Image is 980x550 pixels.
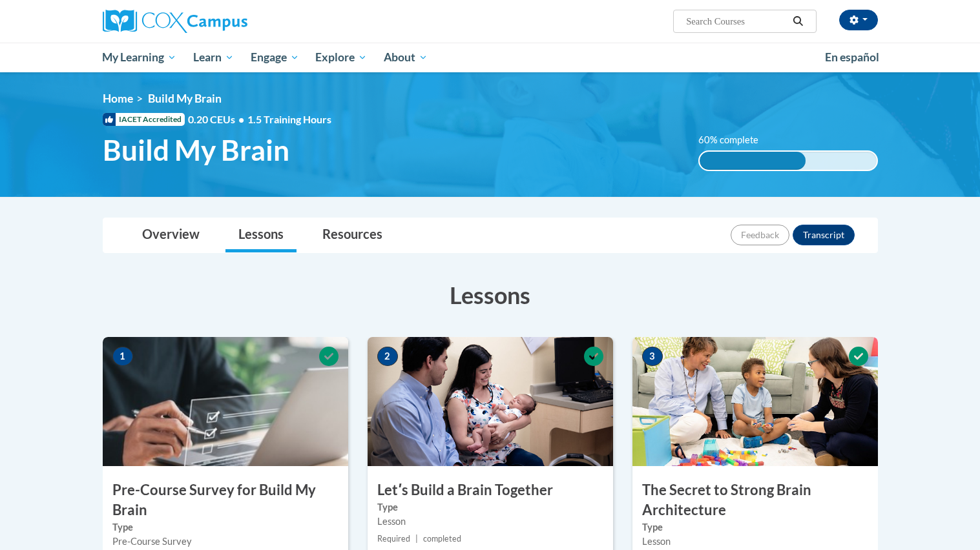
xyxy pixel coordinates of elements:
[368,480,613,500] h3: Letʹs Build a Brain Together
[251,50,299,65] span: Engage
[423,534,461,544] span: completed
[377,347,398,366] span: 2
[193,50,234,65] span: Learn
[112,347,133,366] span: 1
[632,480,878,520] h3: The Secret to Strong Brain Architecture
[685,14,788,29] input: Search Courses
[825,50,879,64] span: En español
[415,534,418,544] span: |
[642,347,663,366] span: 3
[112,520,339,535] label: Type
[103,480,348,520] h3: Pre-Course Survey for Build My Brain
[112,535,339,549] div: Pre-Course Survey
[307,43,375,72] a: Explore
[102,50,176,65] span: My Learning
[242,43,308,72] a: Engage
[375,43,436,72] a: About
[103,133,289,167] span: Build My Brain
[103,10,247,33] img: Cox Campus
[103,10,348,33] a: Cox Campus
[315,50,367,65] span: Explore
[103,113,185,126] span: IACET Accredited
[377,514,603,529] div: Lesson
[225,218,297,252] a: Lessons
[793,225,855,245] button: Transcript
[83,43,897,72] div: Main menu
[368,337,613,466] img: Course Image
[384,50,428,65] span: About
[148,92,222,105] span: Build My Brain
[632,337,878,466] img: Course Image
[309,218,395,252] a: Resources
[788,14,808,29] button: Search
[185,43,242,72] a: Learn
[377,534,410,544] span: Required
[817,44,888,71] a: En español
[377,500,603,514] label: Type
[188,112,247,127] span: 0.20 CEUs
[839,10,878,30] button: Account Settings
[103,337,348,466] img: Course Image
[129,218,213,252] a: Overview
[94,43,185,72] a: My Learning
[238,113,244,125] span: •
[642,520,868,535] label: Type
[103,279,878,311] h3: Lessons
[731,225,789,245] button: Feedback
[642,535,868,549] div: Lesson
[103,92,133,105] a: Home
[698,133,773,147] label: 60% complete
[247,113,331,125] span: 1.5 Training Hours
[700,152,806,170] div: 60% complete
